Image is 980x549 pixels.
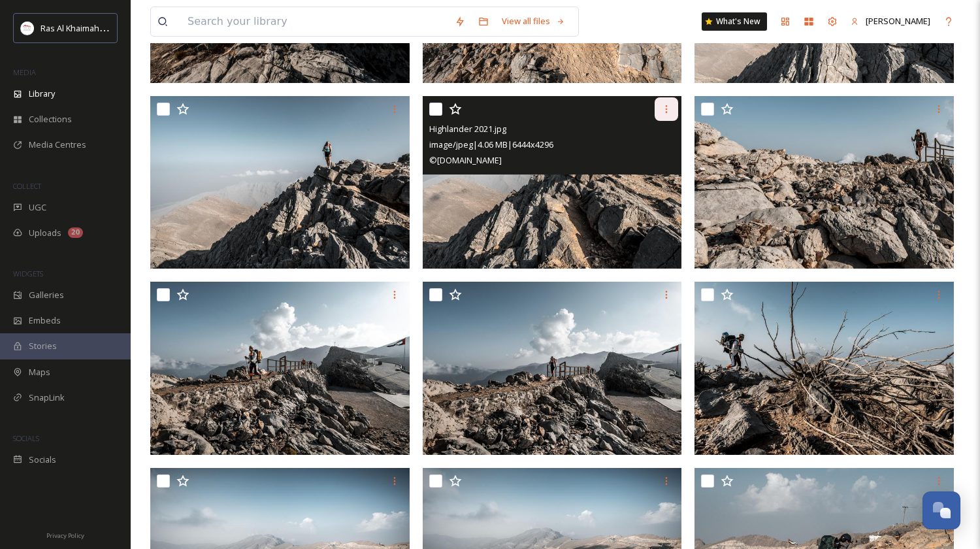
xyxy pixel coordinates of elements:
[29,314,61,327] span: Embeds
[923,491,960,529] button: Open Chat
[429,139,553,150] span: image/jpeg | 4.06 MB | 6444 x 4296
[694,282,954,455] img: Highlander 2021.jpg
[29,113,72,125] span: Collections
[13,269,43,278] span: WIDGETS
[429,154,502,166] span: © [DOMAIN_NAME]
[150,96,410,269] img: Highlander 2021.jpg
[13,433,39,443] span: SOCIALS
[41,22,225,34] span: Ras Al Khaimah Tourism Development Authority
[29,88,55,100] span: Library
[13,67,36,77] span: MEDIA
[46,531,84,540] span: Privacy Policy
[13,181,41,191] span: COLLECT
[495,8,572,34] a: View all files
[29,139,86,151] span: Media Centres
[46,527,84,542] a: Privacy Policy
[29,289,64,301] span: Galleries
[866,15,930,27] span: [PERSON_NAME]
[29,391,65,404] span: SnapLink
[423,282,682,455] img: Highlander 2021.jpg
[29,201,46,214] span: UGC
[423,96,682,269] img: Highlander 2021.jpg
[429,123,506,135] span: Highlander 2021.jpg
[29,340,57,352] span: Stories
[844,8,937,34] a: [PERSON_NAME]
[29,454,56,466] span: Socials
[150,282,410,455] img: Highlander 2021.jpg
[68,227,83,238] div: 20
[702,12,767,31] a: What's New
[21,22,34,35] img: Logo_RAKTDA_RGB-01.png
[29,227,61,239] span: Uploads
[181,7,448,36] input: Search your library
[694,96,954,269] img: Highlander 2021.jpg
[29,366,50,378] span: Maps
